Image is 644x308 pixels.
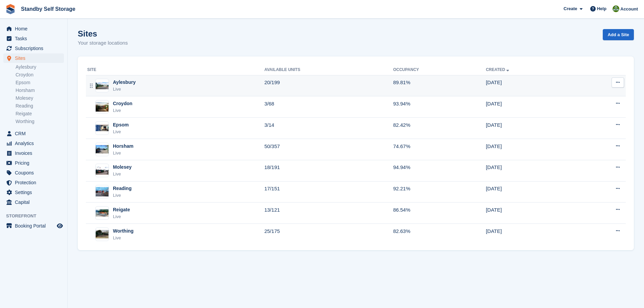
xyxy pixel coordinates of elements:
div: Croydon [113,100,133,107]
td: 3/68 [264,96,393,118]
span: Help [597,5,606,12]
div: Live [113,86,136,93]
div: Reading [113,185,132,192]
th: Available Units [264,65,393,75]
img: Image of Epsom site [96,125,109,131]
div: Live [113,150,134,157]
img: Image of Horsham site [96,145,109,154]
span: Booking Portal [15,221,55,231]
td: 82.42% [393,118,486,139]
h1: Sites [78,29,128,38]
td: [DATE] [486,118,574,139]
img: Image of Reigate site [96,209,109,217]
td: 17/151 [264,181,393,203]
span: Account [620,6,638,13]
span: Capital [15,197,55,207]
a: menu [3,34,64,43]
td: 50/357 [264,139,393,160]
td: 3/14 [264,118,393,139]
th: Site [86,65,264,75]
a: menu [3,129,64,138]
a: menu [3,158,64,168]
a: Aylesbury [16,64,64,70]
td: 74.67% [393,139,486,160]
a: Epsom [16,79,64,86]
span: Protection [15,178,55,187]
span: Home [15,24,55,33]
td: 25/175 [264,224,393,245]
a: menu [3,188,64,197]
a: Molesey [16,95,64,101]
a: menu [3,168,64,177]
div: Live [113,171,132,177]
a: menu [3,148,64,158]
td: 93.94% [393,96,486,118]
td: 13/121 [264,203,393,224]
span: CRM [15,129,55,138]
th: Occupancy [393,65,486,75]
span: Create [564,5,577,12]
a: menu [3,178,64,187]
td: 92.21% [393,181,486,203]
img: Image of Molesey site [96,166,109,175]
img: Image of Croydon site [96,102,109,112]
div: Live [113,213,130,220]
a: Add a Site [603,29,634,40]
span: Coupons [15,168,55,177]
div: Live [113,192,132,199]
td: 86.54% [393,203,486,224]
a: Created [486,67,510,72]
span: Storefront [6,213,67,219]
p: Your storage locations [78,39,128,47]
div: Reigate [113,206,130,213]
a: Worthing [16,118,64,125]
td: [DATE] [486,160,574,181]
a: menu [3,53,64,63]
div: Epsom [113,121,129,128]
span: Settings [15,188,55,197]
img: Image of Worthing site [96,230,109,238]
td: 89.81% [393,75,486,96]
img: Steve Hambridge [613,5,619,12]
td: 18/191 [264,160,393,181]
a: Horsham [16,87,64,94]
div: Worthing [113,228,134,235]
td: [DATE] [486,75,574,96]
td: [DATE] [486,203,574,224]
a: menu [3,24,64,33]
a: menu [3,44,64,53]
span: Analytics [15,139,55,148]
div: Horsham [113,143,134,150]
div: Live [113,128,129,135]
img: Image of Reading site [96,187,109,197]
div: Aylesbury [113,79,136,86]
a: Standby Self Storage [18,3,78,15]
img: stora-icon-8386f47178a22dfd0bd8f6a31ec36ba5ce8667c1dd55bd0f319d3a0aa187defe.svg [5,4,16,14]
td: 20/199 [264,75,393,96]
span: Pricing [15,158,55,168]
td: [DATE] [486,224,574,245]
div: Live [113,235,134,241]
a: Reigate [16,111,64,117]
img: Image of Aylesbury site [96,82,109,89]
td: [DATE] [486,139,574,160]
td: 82.63% [393,224,486,245]
div: Molesey [113,164,132,171]
td: [DATE] [486,96,574,118]
span: Tasks [15,34,55,43]
a: Croydon [16,72,64,78]
span: Sites [15,53,55,63]
a: menu [3,197,64,207]
span: Invoices [15,148,55,158]
a: Reading [16,103,64,109]
a: menu [3,139,64,148]
td: [DATE] [486,181,574,203]
td: 94.94% [393,160,486,181]
div: Live [113,107,133,114]
span: Subscriptions [15,44,55,53]
a: Preview store [56,222,64,230]
a: menu [3,221,64,231]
